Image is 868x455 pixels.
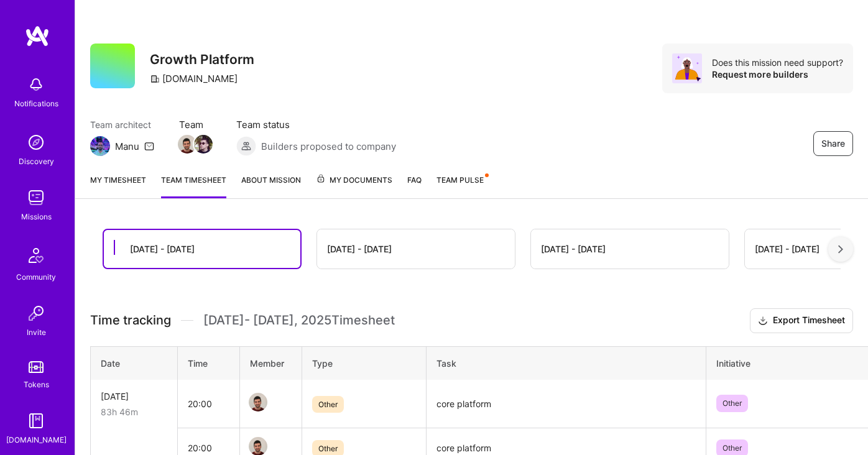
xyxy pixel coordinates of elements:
[716,395,748,412] span: Other
[241,173,301,198] a: About Mission
[240,346,302,380] th: Member
[21,210,52,223] div: Missions
[29,361,44,373] img: tokens
[427,380,706,428] td: core platform
[178,135,196,154] img: Team Member Avatar
[316,173,392,187] span: My Documents
[91,346,178,380] th: Date
[161,173,226,198] a: Team timesheet
[236,136,256,156] img: Builders proposed to company
[195,134,211,155] a: Team Member Avatar
[813,131,853,156] button: Share
[302,346,427,380] th: Type
[90,118,154,131] span: Team architect
[115,140,139,153] div: Manu
[541,242,606,255] div: [DATE] - [DATE]
[144,141,154,151] i: icon Mail
[24,301,48,326] img: Invite
[101,390,167,403] div: [DATE]
[312,396,344,413] span: Other
[6,433,67,446] div: [DOMAIN_NAME]
[436,175,484,185] span: Team Pulse
[101,405,167,418] div: 83h 46m
[672,53,702,83] img: Avatar
[261,140,396,153] span: Builders proposed to company
[712,68,843,80] div: Request more builders
[179,118,211,131] span: Team
[27,326,46,339] div: Invite
[24,378,49,391] div: Tokens
[194,135,213,154] img: Team Member Avatar
[21,241,51,270] img: Community
[758,315,768,328] i: icon Download
[750,308,853,333] button: Export Timesheet
[24,130,48,155] img: discovery
[249,393,267,411] img: Team Member Avatar
[90,313,171,328] span: Time tracking
[19,155,54,168] div: Discovery
[150,72,238,85] div: [DOMAIN_NAME]
[838,245,843,254] img: right
[712,57,843,68] div: Does this mission need support?
[179,134,195,155] a: Team Member Avatar
[150,52,254,67] h3: Growth Platform
[436,173,487,198] a: Team Pulse
[130,242,195,255] div: [DATE] - [DATE]
[250,392,266,413] a: Team Member Avatar
[24,72,48,97] img: bell
[16,270,56,283] div: Community
[14,97,58,110] div: Notifications
[407,173,422,198] a: FAQ
[236,118,396,131] span: Team status
[90,173,146,198] a: My timesheet
[24,185,48,210] img: teamwork
[178,346,240,380] th: Time
[24,408,48,433] img: guide book
[90,136,110,156] img: Team Architect
[316,173,392,198] a: My Documents
[327,242,392,255] div: [DATE] - [DATE]
[203,313,395,328] span: [DATE] - [DATE] , 2025 Timesheet
[427,346,706,380] th: Task
[821,137,845,150] span: Share
[150,74,160,84] i: icon CompanyGray
[25,25,50,47] img: logo
[755,242,820,255] div: [DATE] - [DATE]
[178,380,240,428] td: 20:00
